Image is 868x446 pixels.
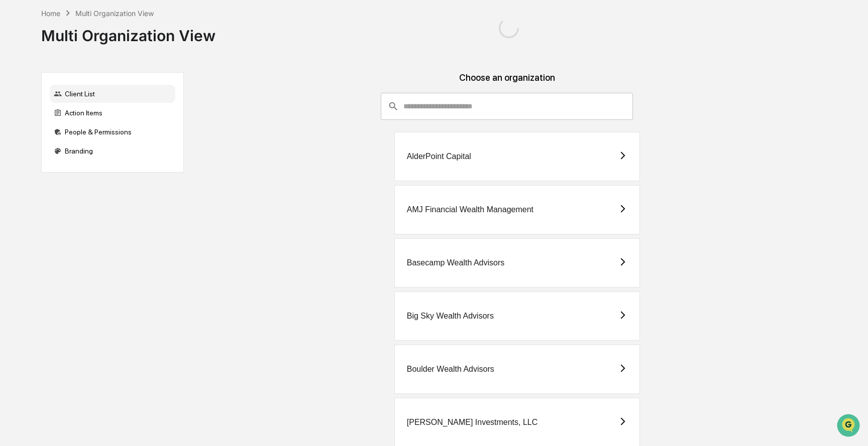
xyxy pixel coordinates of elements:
[34,77,165,87] div: Start new chat
[10,127,18,135] div: 🖐️
[407,418,538,427] div: [PERSON_NAME] Investments, LLC
[75,9,154,18] div: Multi Organization View
[407,312,494,321] div: Big Sky Wealth Advisors
[71,170,122,178] a: Powered byPylon
[50,123,175,141] div: People & Permissions
[41,19,215,45] div: Multi Organization View
[41,9,60,18] div: Home
[10,21,183,37] p: How can we help?
[407,365,494,374] div: Boulder Wealth Advisors
[69,122,129,140] a: 🗄️Attestations
[34,87,127,95] div: We're available if you need us!
[10,146,18,155] div: 🔎
[50,85,175,103] div: Client List
[836,413,863,440] iframe: Open customer support
[10,77,28,95] img: 1746055101610-c473b297-6a78-478c-a979-82029cc54cd1
[407,205,533,214] div: AMJ Financial Wealth Management
[100,170,122,178] span: Pylon
[50,142,175,160] div: Branding
[73,127,81,135] div: 🗄️
[407,152,471,161] div: AlderPoint Capital
[407,258,504,267] div: Basecamp Wealth Advisors
[50,104,175,122] div: Action Items
[6,141,67,160] a: 🔎Data Lookup
[20,145,63,156] span: Data Lookup
[171,80,183,92] button: Start new chat
[20,126,65,136] span: Preclearance
[192,72,822,93] div: Choose an organization
[381,93,633,120] div: consultant-dashboard__filter-organizations-search-bar
[6,122,69,140] a: 🖐️Preclearance
[83,126,125,136] span: Attestations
